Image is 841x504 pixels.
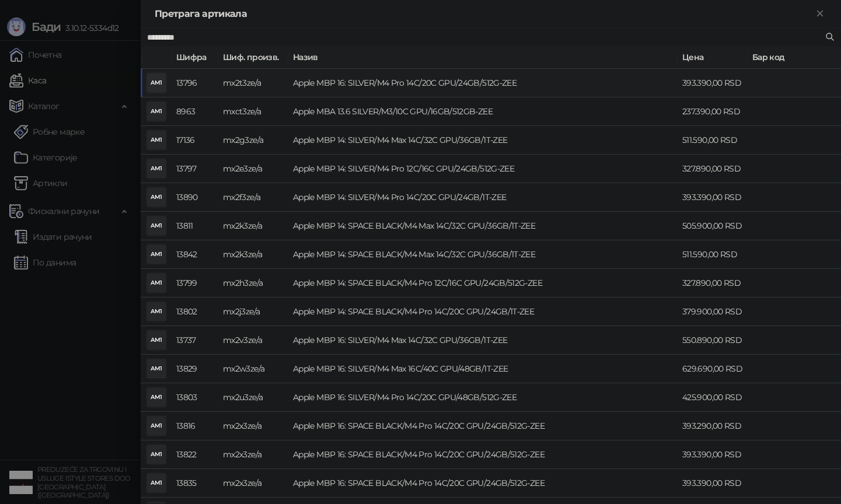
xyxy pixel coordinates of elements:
td: 379.900,00 RSD [678,297,748,326]
td: Apple MBP 14: SILVER/M4 Pro 14C/20C GPU/24GB/1T-ZEE [288,183,678,212]
td: 327.890,00 RSD [678,155,748,183]
td: 425.900,00 RSD [678,383,748,412]
td: mx2g3ze/a [218,126,288,155]
td: 550.890,00 RSD [678,326,748,355]
td: mx2h3ze/a [218,269,288,297]
td: Apple MBP 14: SPACE BLACK/M4 Pro 14C/20C GPU/24GB/1T-ZEE [288,297,678,326]
td: Apple MBP 16: SPACE BLACK/M4 Pro 14C/20C GPU/24GB/512G-ZEE [288,412,678,440]
td: mx2t3ze/a [218,69,288,97]
div: AM1 [147,274,166,292]
th: Назив [288,46,678,69]
td: 13822 [172,440,218,469]
td: mx2x3ze/a [218,440,288,469]
div: Претрага артикала [155,7,813,21]
td: mx2f3ze/a [218,183,288,212]
td: Apple MBP 16: SILVER/M4 Pro 14C/20C GPU/48GB/512G-ZEE [288,383,678,412]
div: AM1 [147,131,166,149]
td: 8963 [172,97,218,126]
div: AM1 [147,416,166,435]
td: 13835 [172,469,218,498]
td: 13802 [172,297,218,326]
td: mx2k3ze/a [218,240,288,269]
td: mx2k3ze/a [218,212,288,240]
td: 13803 [172,383,218,412]
td: 629.690,00 RSD [678,355,748,383]
td: 13842 [172,240,218,269]
div: AM1 [147,388,166,407]
td: Apple MBP 14: SILVER/M4 Max 14C/32C GPU/36GB/1T-ZEE [288,126,678,155]
div: AM1 [147,445,166,464]
td: mx2u3ze/a [218,383,288,412]
th: Шифра [172,46,218,69]
td: mx2e3ze/a [218,155,288,183]
td: Apple MBP 16: SILVER/M4 Max 16C/40C GPU/48GB/1T-ZEE [288,355,678,383]
td: 393.390,00 RSD [678,469,748,498]
td: 13797 [172,155,218,183]
div: AM1 [147,102,166,121]
div: AM1 [147,216,166,235]
th: Бар код [748,46,841,69]
td: Apple MBP 16: SILVER/M4 Pro 14C/20C GPU/24GB/512G-ZEE [288,69,678,97]
div: AM1 [147,188,166,206]
td: mx2x3ze/a [218,412,288,440]
td: 393.290,00 RSD [678,412,748,440]
td: 13737 [172,326,218,355]
td: Apple MBA 13.6 SILVER/M3/10C GPU/16GB/512GB-ZEE [288,97,678,126]
td: 327.890,00 RSD [678,269,748,297]
td: mx2w3ze/a [218,355,288,383]
td: 393.390,00 RSD [678,183,748,212]
td: mx2v3ze/a [218,326,288,355]
td: 13829 [172,355,218,383]
div: AM1 [147,159,166,178]
td: 17136 [172,126,218,155]
button: Close [813,7,827,21]
td: 393.390,00 RSD [678,440,748,469]
td: 237.390,00 RSD [678,97,748,126]
td: Apple MBP 16: SPACE BLACK/M4 Pro 14C/20C GPU/24GB/512G-ZEE [288,440,678,469]
td: 505.900,00 RSD [678,212,748,240]
td: Apple MBP 14: SPACE BLACK/M4 Max 14C/32C GPU/36GB/1T-ZEE [288,240,678,269]
td: 13816 [172,412,218,440]
td: Apple MBP 16: SPACE BLACK/M4 Pro 14C/20C GPU/24GB/512G-ZEE [288,469,678,498]
td: 13811 [172,212,218,240]
td: 13796 [172,69,218,97]
td: 511.590,00 RSD [678,126,748,155]
div: AM1 [147,331,166,349]
td: mx2x3ze/a [218,469,288,498]
div: AM1 [147,245,166,264]
div: AM1 [147,302,166,321]
div: AM1 [147,359,166,378]
td: Apple MBP 14: SILVER/M4 Pro 12C/16C GPU/24GB/512G-ZEE [288,155,678,183]
th: Шиф. произв. [218,46,288,69]
td: 13890 [172,183,218,212]
td: Apple MBP 16: SILVER/M4 Max 14C/32C GPU/36GB/1T-ZEE [288,326,678,355]
th: Цена [678,46,748,69]
td: Apple MBP 14: SPACE BLACK/M4 Max 14C/32C GPU/36GB/1T-ZEE [288,212,678,240]
td: mxct3ze/a [218,97,288,126]
div: AM1 [147,73,166,92]
td: 511.590,00 RSD [678,240,748,269]
td: Apple MBP 14: SPACE BLACK/M4 Pro 12C/16C GPU/24GB/512G-ZEE [288,269,678,297]
div: AM1 [147,474,166,492]
td: mx2j3ze/a [218,297,288,326]
td: 13799 [172,269,218,297]
td: 393.390,00 RSD [678,69,748,97]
